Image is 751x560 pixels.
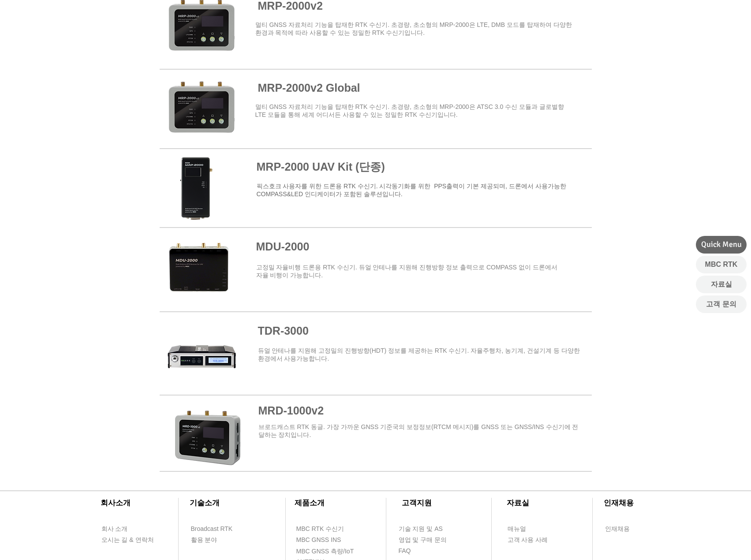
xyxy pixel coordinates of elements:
[101,536,154,545] span: 오시는 길 & 연락처
[705,260,738,269] span: MBC RTK
[101,523,152,534] a: 회사 소개
[399,536,447,545] span: 영업 및 구매 문의
[402,499,432,507] span: ​고객지원
[191,536,217,545] span: 활용 분야
[507,499,529,507] span: ​자료실
[191,534,241,545] a: 활용 분야
[507,534,558,545] a: 고객 사용 사례
[711,280,732,289] span: 자료실
[296,523,362,534] a: MBC RTK 수신기
[701,239,742,250] span: Quick Menu
[696,236,747,254] div: Quick Menu
[398,534,449,545] a: 영업 및 구매 문의
[101,534,161,545] a: 오시는 길 & 연락처
[296,525,344,534] span: MBC RTK 수신기
[398,523,464,534] a: 기술 지원 및 AS
[398,545,449,556] a: FAQ
[507,523,558,534] a: 매뉴얼
[696,276,747,293] a: 자료실
[508,536,548,545] span: 고객 사용 사례
[296,546,373,557] a: MBC GNSS 측량/IoT
[295,499,325,507] span: ​제품소개
[296,536,341,545] span: MBC GNSS INS
[399,525,443,534] span: 기술 지원 및 AS
[190,499,220,507] span: ​기술소개
[191,525,233,534] span: Broadcast RTK
[399,547,411,556] span: FAQ
[191,523,241,534] a: Broadcast RTK
[296,547,354,556] span: MBC GNSS 측량/IoT
[696,256,747,273] a: MBC RTK
[101,525,128,534] span: 회사 소개
[296,534,351,545] a: MBC GNSS INS
[101,499,131,507] span: ​회사소개
[508,525,526,534] span: 매뉴얼
[588,282,751,560] iframe: Wix Chat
